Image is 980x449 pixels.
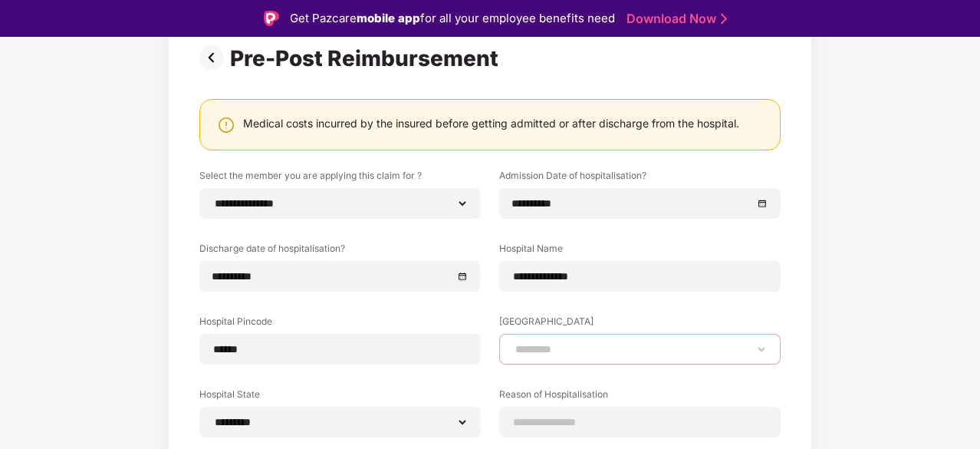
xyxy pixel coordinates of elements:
[357,11,420,25] strong: mobile app
[264,11,279,26] img: Logo
[499,242,781,261] label: Hospital Name
[290,9,615,28] div: Get Pazcare for all your employee benefits need
[499,169,781,188] label: Admission Date of hospitalisation?
[499,315,781,334] label: [GEOGRAPHIC_DATA]
[243,116,739,130] div: Medical costs incurred by the insured before getting admitted or after discharge from the hospital.
[199,242,481,261] label: Discharge date of hospitalisation?
[499,388,781,407] label: Reason of Hospitalisation
[217,116,235,134] img: svg+xml;base64,PHN2ZyBpZD0iV2FybmluZ18tXzI0eDI0IiBkYXRhLW5hbWU9Ildhcm5pbmcgLSAyNHgyNCIgeG1sbnM9Im...
[199,45,230,70] img: svg+xml;base64,PHN2ZyBpZD0iUHJldi0zMngzMiIgeG1sbnM9Imh0dHA6Ly93d3cudzMub3JnLzIwMDAvc3ZnIiB3aWR0aD...
[626,11,722,27] a: Download Now
[230,45,505,71] div: Pre-Post Reimbursement
[199,315,481,334] label: Hospital Pincode
[199,169,481,188] label: Select the member you are applying this claim for ?
[199,388,481,407] label: Hospital State
[721,11,727,27] img: Stroke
